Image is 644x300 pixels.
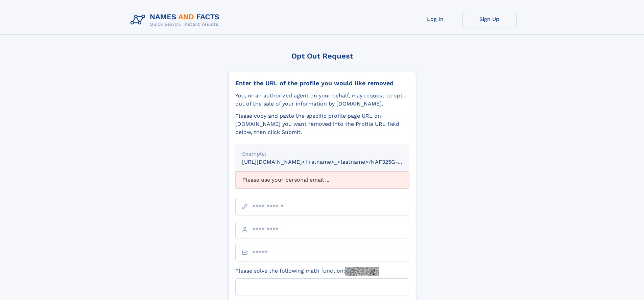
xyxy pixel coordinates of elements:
div: Opt Out Request [228,52,416,60]
a: Sign Up [462,11,517,27]
small: [URL][DOMAIN_NAME]<firstname>_<lastname>/NAF325G-xxxxxxxx [242,159,422,165]
div: Please use your personal email ... [235,171,409,188]
label: Please solve the following math function: [235,267,379,276]
img: Logo Names and Facts [128,11,225,29]
div: You, or an authorized agent on your behalf, may request to opt-out of the sale of your informatio... [235,92,409,108]
a: Log In [408,11,462,27]
div: Enter the URL of the profile you would like removed [235,79,409,87]
div: Example: [242,150,402,158]
div: Please copy and paste the specific profile page URL on [DOMAIN_NAME] you want removed into the Pr... [235,112,409,136]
